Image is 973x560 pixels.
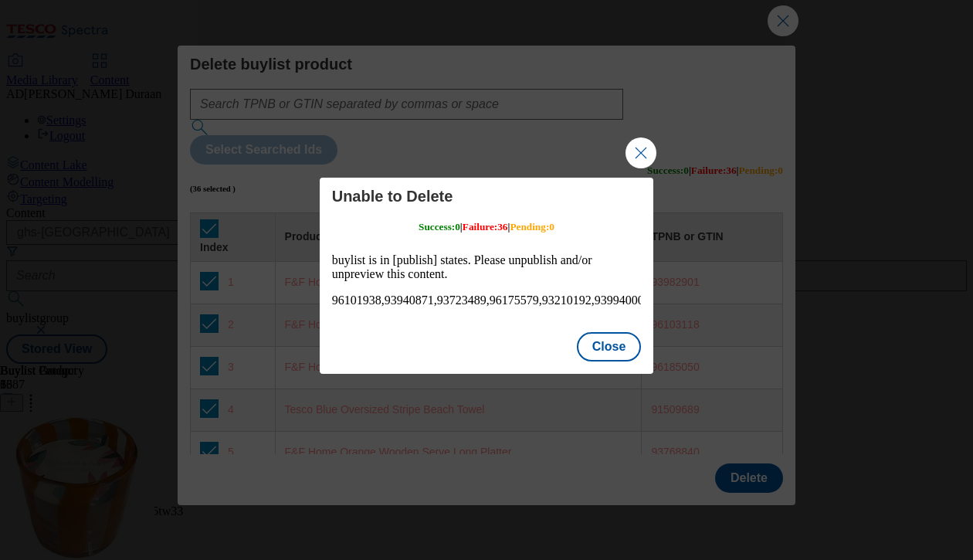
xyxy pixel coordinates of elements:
h4: Unable to Delete [332,187,642,205]
p: buylist is in [publish] states. Please unpublish and/or unpreview this content. [332,253,642,281]
span: Success : 0 [419,221,460,232]
button: Close [577,332,642,361]
p: 96101938,93940871,93723489,96175579,93210192,93994000,96244688,93995362,93882870,96101875,9388350... [332,294,642,307]
h5: | | [419,221,554,233]
span: Failure : 36 [463,221,508,232]
div: Modal [320,178,654,374]
span: Pending : 0 [510,221,554,232]
button: Close Modal [625,137,656,168]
